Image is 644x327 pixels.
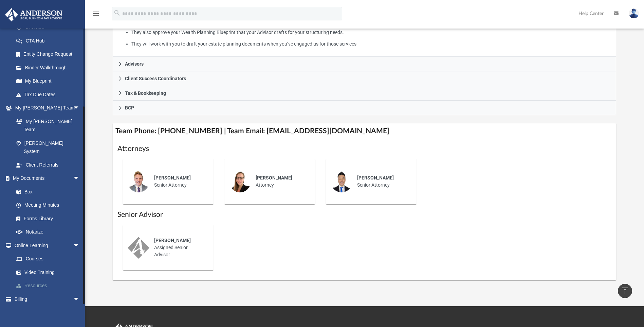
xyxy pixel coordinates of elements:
[10,88,90,101] a: Tax Due Dates
[5,101,87,115] a: My [PERSON_NAME] Teamarrow_drop_down
[73,239,87,253] span: arrow_drop_down
[251,170,310,193] div: Attorney
[113,101,616,115] a: BCP
[125,91,166,96] span: Tax & Bookkeeping
[154,238,191,243] span: [PERSON_NAME]
[92,13,100,18] a: menu
[113,123,616,139] h4: Team Phone: [PHONE_NUMBER] | Team Email: [EMAIL_ADDRESS][DOMAIN_NAME]
[113,86,616,101] a: Tax & Bookkeeping
[125,76,186,81] span: Client Success Coordinators
[357,175,394,180] span: [PERSON_NAME]
[229,171,251,192] img: thumbnail
[3,8,65,21] img: Anderson Advisors Platinum Portal
[10,115,83,136] a: My [PERSON_NAME] Team
[10,61,90,74] a: Binder Walkthrough
[352,170,412,193] div: Senior Attorney
[10,185,83,199] a: Box
[618,284,632,298] a: vertical_align_top
[117,210,611,220] h1: Senior Advisor
[117,144,611,154] h1: Attorneys
[113,9,121,17] i: search
[113,71,616,86] a: Client Success Coordinators
[73,292,87,306] span: arrow_drop_down
[10,158,87,172] a: Client Referrals
[10,252,90,266] a: Courses
[256,175,292,180] span: [PERSON_NAME]
[10,225,87,239] a: Notarize
[131,28,611,37] li: They also approve your Wealth Planning Blueprint that your Advisor drafts for your structuring ne...
[10,199,87,212] a: Meeting Minutes
[125,105,134,110] span: BCP
[10,34,90,48] a: CTA Hub
[10,279,90,293] a: Resources
[10,48,90,61] a: Entity Change Request
[331,171,352,192] img: thumbnail
[621,287,629,295] i: vertical_align_top
[10,74,87,88] a: My Blueprint
[128,237,149,259] img: thumbnail
[73,101,87,115] span: arrow_drop_down
[128,171,149,192] img: thumbnail
[10,265,87,279] a: Video Training
[149,232,209,263] div: Assigned Senior Advisor
[73,172,87,186] span: arrow_drop_down
[154,175,191,180] span: [PERSON_NAME]
[10,136,87,158] a: [PERSON_NAME] System
[113,57,616,71] a: Advisors
[125,62,144,66] span: Advisors
[5,172,87,185] a: My Documentsarrow_drop_down
[131,40,611,48] li: They will work with you to draft your estate planning documents when you’ve engaged us for those ...
[92,10,100,18] i: menu
[629,8,639,18] img: User Pic
[149,170,209,193] div: Senior Attorney
[10,212,83,225] a: Forms Library
[5,239,90,252] a: Online Learningarrow_drop_down
[5,292,90,306] a: Billingarrow_drop_down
